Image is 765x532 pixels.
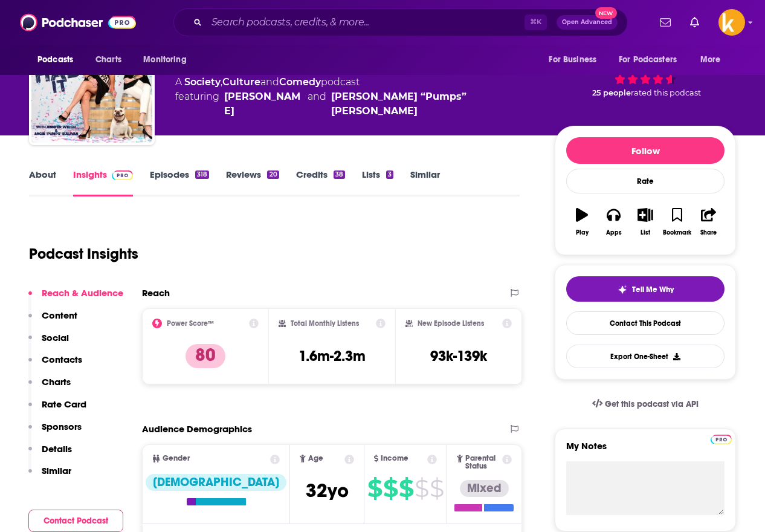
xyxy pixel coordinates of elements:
[42,421,82,432] p: Sponsors
[31,22,152,143] img: I've Had It
[28,354,82,376] button: Contacts
[29,169,56,196] a: About
[42,332,69,343] p: Social
[386,170,393,179] div: 3
[184,76,221,88] a: Society
[700,229,717,236] div: Share
[186,344,225,368] p: 80
[566,137,725,164] button: Follow
[576,229,589,236] div: Play
[566,276,725,302] button: tell me why sparkleTell Me Why
[221,76,222,88] span: ,
[619,51,677,68] span: For Podcasters
[460,480,509,497] div: Mixed
[606,229,622,236] div: Apps
[595,7,617,19] span: New
[618,285,627,294] img: tell me why sparkle
[37,51,73,68] span: Podcasts
[28,465,71,487] button: Similar
[142,287,170,299] h2: Reach
[692,48,736,71] button: open menu
[95,51,121,68] span: Charts
[566,200,598,244] button: Play
[592,88,631,97] span: 25 people
[566,311,725,335] a: Contact This Podcast
[685,12,704,33] a: Show notifications dropdown
[28,443,72,465] button: Details
[430,479,444,498] span: $
[42,287,123,299] p: Reach & Audience
[605,399,699,409] span: Get this podcast via API
[630,200,661,244] button: List
[28,332,69,354] button: Social
[42,398,86,410] p: Rate Card
[28,510,123,532] button: Contact Podcast
[42,443,72,455] p: Details
[167,319,214,328] h2: Power Score™
[399,479,413,498] span: $
[42,465,71,476] p: Similar
[415,479,428,498] span: $
[693,200,725,244] button: Share
[88,48,129,71] a: Charts
[267,170,279,179] div: 20
[367,479,382,498] span: $
[73,169,133,196] a: InsightsPodchaser Pro
[663,229,691,236] div: Bookmark
[562,19,612,25] span: Open Advanced
[279,76,321,88] a: Comedy
[632,285,674,294] span: Tell Me Why
[42,376,71,388] p: Charts
[557,15,618,30] button: Open AdvancedNew
[655,12,676,33] a: Show notifications dropdown
[525,15,547,30] span: ⌘ K
[195,170,209,179] div: 318
[718,9,745,36] span: Logged in as sshawan
[291,319,359,328] h2: Total Monthly Listens
[718,9,745,36] img: User Profile
[299,347,366,365] h3: 1.6m-2.3m
[296,169,345,196] a: Credits38
[175,89,535,118] span: featuring
[28,287,123,310] button: Reach & Audience
[142,423,252,435] h2: Audience Demographics
[226,169,279,196] a: Reviews20
[331,89,535,118] a: Angie “Pumps” Sullivan
[175,75,535,118] div: A podcast
[549,51,596,68] span: For Business
[207,13,525,32] input: Search podcasts, credits, & more...
[222,76,260,88] a: Culture
[631,88,701,97] span: rated this podcast
[566,440,725,461] label: My Notes
[150,169,209,196] a: Episodes318
[418,319,484,328] h2: New Episode Listens
[28,398,86,421] button: Rate Card
[173,8,628,36] div: Search podcasts, credits, & more...
[430,347,487,365] h3: 93k-139k
[143,51,186,68] span: Monitoring
[711,433,732,444] a: Pro website
[28,421,82,443] button: Sponsors
[381,455,408,462] span: Income
[224,89,303,118] div: [PERSON_NAME]
[334,170,345,179] div: 38
[700,51,721,68] span: More
[42,354,82,365] p: Contacts
[28,376,71,398] button: Charts
[566,345,725,368] button: Export One-Sheet
[29,245,138,263] h1: Podcast Insights
[29,48,89,71] button: open menu
[20,11,136,34] a: Podchaser - Follow, Share and Rate Podcasts
[42,310,77,321] p: Content
[28,310,77,332] button: Content
[163,455,190,462] span: Gender
[135,48,202,71] button: open menu
[146,474,286,491] div: [DEMOGRAPHIC_DATA]
[540,48,612,71] button: open menu
[260,76,279,88] span: and
[308,455,323,462] span: Age
[641,229,650,236] div: List
[112,170,133,180] img: Podchaser Pro
[306,479,349,502] span: 32 yo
